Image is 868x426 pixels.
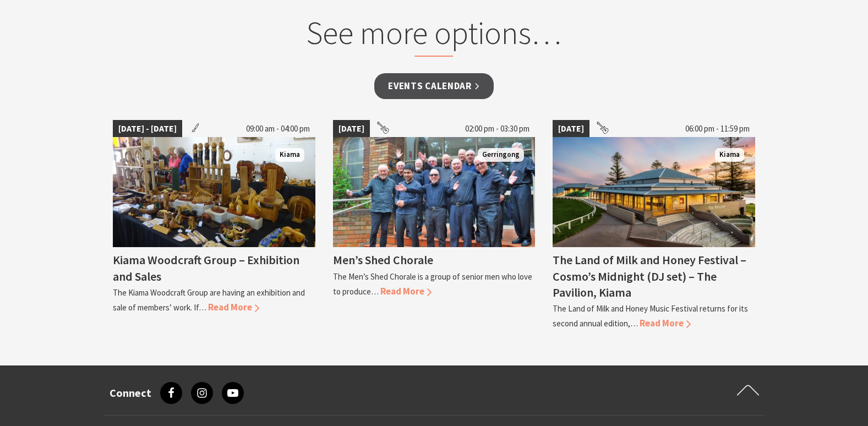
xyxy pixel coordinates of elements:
[275,148,304,162] span: Kiama
[553,137,755,247] img: Land of Milk an Honey Festival
[553,252,746,299] h4: The Land of Milk and Honey Festival – Cosmo’s Midnight (DJ set) – The Pavilion, Kiama
[333,271,532,297] p: The Men’s Shed Chorale is a group of senior men who love to produce…
[241,120,315,138] span: 09:00 am - 04:00 pm
[374,73,494,99] a: Events Calendar
[553,120,589,138] span: [DATE]
[333,252,433,267] h4: Men’s Shed Chorale
[553,303,748,329] p: The Land of Milk and Honey Music Festival returns for its second annual edition,…
[110,386,151,400] h3: Connect
[333,120,536,331] a: [DATE] 02:00 pm - 03:30 pm Members of the Chorale standing on steps Gerringong Men’s Shed Chorale...
[113,287,305,313] p: The Kiama Woodcraft Group are having an exhibition and sale of members’ work. If…
[333,120,370,138] span: [DATE]
[113,120,315,331] a: [DATE] - [DATE] 09:00 am - 04:00 pm The wonders of wood Kiama Kiama Woodcraft Group – Exhibition ...
[460,120,535,138] span: 02:00 pm - 03:30 pm
[113,120,182,138] span: [DATE] - [DATE]
[208,301,259,313] span: Read More
[680,120,755,138] span: 06:00 pm - 11:59 pm
[553,120,755,331] a: [DATE] 06:00 pm - 11:59 pm Land of Milk an Honey Festival Kiama The Land of Milk and Honey Festiv...
[380,285,432,297] span: Read More
[478,148,524,162] span: Gerringong
[224,14,644,57] h2: See more options…
[333,137,536,247] img: Members of the Chorale standing on steps
[113,252,299,283] h4: Kiama Woodcraft Group – Exhibition and Sales
[640,317,691,329] span: Read More
[715,148,744,162] span: Kiama
[113,137,315,247] img: The wonders of wood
